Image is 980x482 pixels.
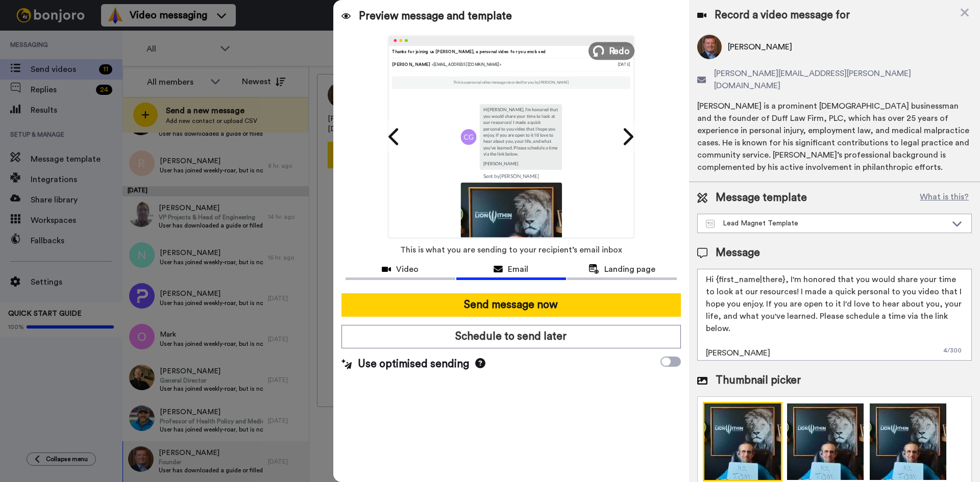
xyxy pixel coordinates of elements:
span: Email [508,263,528,275]
span: Use optimised sending [358,357,469,372]
div: [PERSON_NAME] is a prominent [DEMOGRAPHIC_DATA] businessman and the founder of Duff Law Firm, PLC... [697,100,972,173]
td: Sent by [PERSON_NAME] [460,170,561,183]
span: Message [716,245,760,261]
img: 2Q== [868,402,948,481]
span: Landing page [604,263,655,275]
span: [PERSON_NAME][EMAIL_ADDRESS][PERSON_NAME][DOMAIN_NAME] [714,67,972,92]
img: 2Q== [703,402,782,481]
img: 2Q== [460,182,561,283]
p: This is a personal video message recorded for you by [PERSON_NAME] [453,80,569,85]
div: [DATE] [617,61,630,67]
p: Hi [PERSON_NAME] , I'm honored that you would share your time to look at our resources! I made a ... [483,107,558,157]
button: Schedule to send later [341,325,681,348]
div: [PERSON_NAME] [392,61,618,67]
img: Message-temps.svg [706,220,715,228]
span: Video [396,263,419,275]
button: Send message now [341,293,681,317]
img: 2Q== [786,402,865,481]
img: cg.png [460,129,476,145]
div: Lead Magnet Template [706,218,947,229]
span: Thumbnail picker [716,373,801,388]
button: What is this? [917,190,972,206]
span: Message template [716,190,807,206]
span: This is what you are sending to your recipient’s email inbox [400,239,622,261]
textarea: Hi {first_name|there}, I'm honored that you would share your time to look at our resources! I mad... [697,269,972,361]
p: [PERSON_NAME] [483,160,558,166]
